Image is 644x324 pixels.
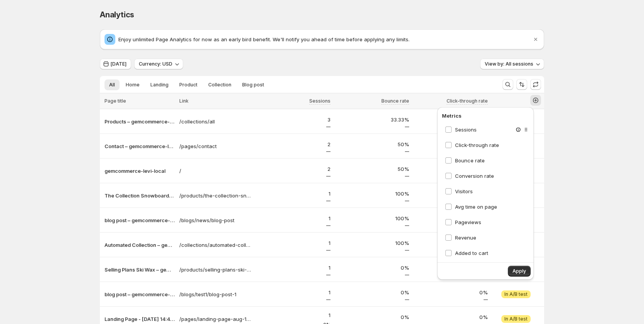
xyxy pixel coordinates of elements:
p: 1 [256,311,330,319]
button: Automated Collection – gemcommerce-levi-local [105,241,175,249]
button: Search and filter results [502,79,513,90]
span: Added to cart [455,250,488,256]
p: 0% [335,289,409,296]
a: /collections/all [179,118,252,125]
p: Metrics [442,112,529,120]
p: 0% [414,264,488,272]
span: Revenue [455,235,476,241]
span: Landing [150,82,169,88]
a: /products/the-collection-snowboard-hydrogen [179,192,252,199]
button: Apply [508,266,531,277]
p: 100% [335,190,409,197]
a: /collections/automated-collection [179,241,252,249]
a: /pages/landing-page-aug-13-14-40-11 [179,315,252,323]
p: 1 [256,239,330,247]
p: 100% [335,214,409,222]
span: Apply [513,268,526,274]
p: 3 [256,116,330,123]
p: Enjoy unlimited Page Analytics for now as an early bird benefit. We'll notify you ahead of time b... [118,35,532,43]
button: The Collection Snowboard: Hydrogen – gemcommerce-levi-local [105,192,175,199]
span: Visitors [455,188,473,194]
p: 2 [256,165,330,173]
p: 0% [414,289,488,296]
button: Products – gemcommerce-levi-local [105,118,175,125]
span: Sessions [455,127,477,133]
a: /blogs/news/blog-post [179,216,252,224]
span: Page title [105,98,126,104]
p: 0% [414,140,488,148]
p: 0% [414,165,488,173]
button: blog post – gemcommerce-levi-local [105,216,175,224]
button: View by: All sessions [480,59,544,69]
p: 50% [335,140,409,148]
p: 0% [335,313,409,321]
p: 2 [256,140,330,148]
span: Link [179,98,189,104]
span: In A/B test [504,291,528,297]
p: 0% [414,214,488,222]
button: [DATE] [100,59,131,69]
span: Click-through rate [455,142,499,148]
span: Bounce rate [455,157,485,164]
p: 1 [256,289,330,296]
span: Currency: USD [139,61,172,67]
p: 0% [335,264,409,272]
button: Selling Plans Ski Wax – gemcommerce-levi-local [105,266,175,273]
button: Dismiss notification [530,34,541,45]
p: 0% [414,190,488,197]
span: View by: All sessions [485,61,533,67]
p: 0% [414,313,488,321]
p: 100% [335,239,409,247]
span: Home [126,82,140,88]
span: Avg time on page [455,204,497,210]
a: /blogs/test1/blog-post-1 [179,290,252,298]
button: Landing Page - [DATE] 14:40:11 – gemcommerce-levi-local [105,315,175,323]
button: Currency: USD [134,59,183,69]
p: 50% [335,165,409,173]
button: blog post – gemcommerce-levi-local [105,290,175,298]
p: 25% [414,116,488,123]
span: Bounce rate [381,98,409,104]
p: 33.33% [335,116,409,123]
span: Sessions [309,98,330,104]
span: Collection [208,82,231,88]
button: Contact – gemcommerce-levi-local [105,142,175,150]
span: [DATE] [111,61,126,67]
p: 0% [414,239,488,247]
span: Analytics [100,10,134,19]
p: 1 [256,190,330,197]
p: 1 [256,214,330,222]
span: All [109,82,115,88]
span: Conversion rate [455,173,494,179]
button: gemcommerce-levi-local [105,167,175,175]
span: Pageviews [455,219,481,225]
button: Sort the results [516,79,527,90]
span: Click-through rate [447,98,488,104]
span: In A/B test [504,316,528,322]
p: 1 [256,264,330,272]
a: / [179,167,252,175]
a: /products/selling-plans-ski-wax [179,266,252,273]
a: /pages/contact [179,142,252,150]
span: Blog post [242,82,264,88]
span: Product [179,82,197,88]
